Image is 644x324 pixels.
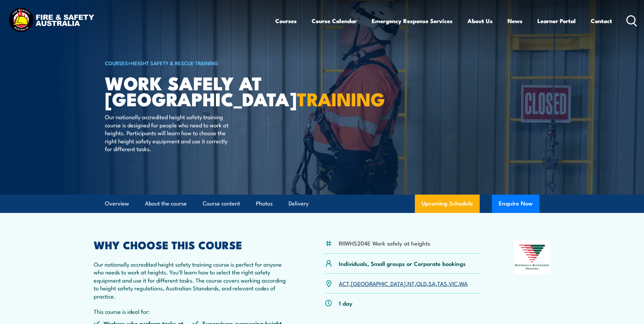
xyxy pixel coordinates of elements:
[372,12,453,30] a: Emergency Response Services
[105,59,273,67] h6: >
[105,75,273,106] h1: Work Safely at [GEOGRAPHIC_DATA]
[537,12,576,30] a: Learner Portal
[339,239,430,247] li: RIIWHS204E Work safely at heights
[467,12,493,30] a: About Us
[289,195,309,213] a: Delivery
[145,195,187,213] a: About the course
[339,280,468,287] p: , , , , , , ,
[459,279,468,287] a: WA
[312,12,357,30] a: Course Calendar
[203,195,240,213] a: Course content
[351,279,406,287] a: [GEOGRAPHIC_DATA]
[131,59,218,67] a: Height Safety & Rescue Training
[416,279,427,287] a: QLD
[105,113,229,152] p: Our nationally accredited height safety training course is designed for people who need to work a...
[339,279,349,287] a: ACT
[449,279,458,287] a: VIC
[105,59,128,67] a: COURSES
[514,240,551,274] img: Nationally Recognised Training logo.
[591,12,612,30] a: Contact
[339,259,466,267] p: Individuals, Small groups or Corporate bookings
[437,279,447,287] a: TAS
[275,12,297,30] a: Courses
[407,279,415,287] a: NT
[94,260,292,300] p: Our nationally accredited height safety training course is perfect for anyone who needs to work a...
[297,84,385,112] strong: TRAINING
[256,195,273,213] a: Photos
[94,307,292,315] p: This course is ideal for:
[508,12,522,30] a: News
[339,299,352,307] p: 1 day
[415,195,480,213] a: Upcoming Schedule
[428,279,436,287] a: SA
[105,195,129,213] a: Overview
[94,240,292,249] h2: WHY CHOOSE THIS COURSE
[492,195,539,213] button: Enquire Now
